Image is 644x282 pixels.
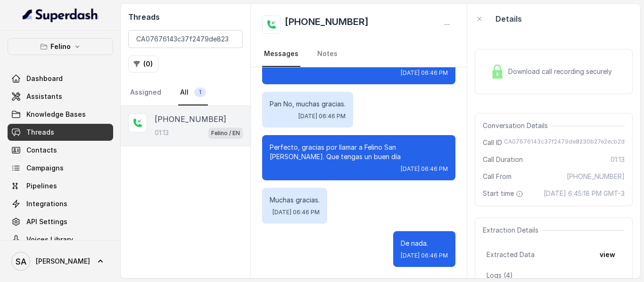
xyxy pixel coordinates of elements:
span: CA07676143c37f2479de8230b27e2ecb2d [504,138,625,147]
span: [DATE] 06:46 PM [272,209,320,216]
span: Campaigns [26,163,64,173]
span: Contacts [26,145,57,155]
span: [DATE] 06:46 PM [401,165,448,173]
p: Pan No, muchas gracias. [270,99,346,109]
span: Voices Library [26,235,73,244]
p: De nada. [401,239,448,248]
img: Lock Icon [490,64,504,79]
a: Voices Library [8,231,113,248]
span: Knowledge Bases [26,110,86,119]
h2: [PHONE_NUMBER] [285,15,369,34]
button: view [594,246,621,263]
span: 01:13 [611,155,625,164]
a: Threads [8,124,113,141]
a: Knowledge Bases [8,106,113,123]
span: Call From [483,172,512,181]
span: Dashboard [26,74,63,83]
a: Campaigns [8,160,113,177]
a: Notes [315,41,339,67]
p: Muchas gracias. [270,195,320,205]
h2: Threads [128,11,243,23]
span: Download call recording securely [508,67,616,76]
a: Dashboard [8,70,113,87]
button: (0) [128,56,158,73]
text: SA [16,257,26,266]
span: Threads [26,128,54,137]
a: API Settings [8,213,113,230]
span: [PERSON_NAME] [36,257,90,266]
button: Felino [8,38,113,55]
span: Call Duration [483,155,523,164]
nav: Tabs [262,41,455,67]
span: Extracted Data [487,250,535,259]
p: Details [495,13,522,24]
input: Search by Call ID or Phone Number [128,30,243,48]
span: Pipelines [26,181,57,191]
span: [DATE] 6:45:18 PM GMT-3 [544,189,625,198]
span: [DATE] 06:46 PM [401,252,448,259]
span: Conversation Details [483,121,552,130]
a: Contacts [8,142,113,159]
a: Messages [262,41,300,67]
a: Assigned [128,80,163,105]
span: Assistants [26,92,62,101]
a: Integrations [8,195,113,212]
span: [PHONE_NUMBER] [567,172,625,181]
span: Integrations [26,199,67,209]
span: [DATE] 06:46 PM [298,113,346,120]
span: Start time [483,189,525,198]
p: [PHONE_NUMBER] [155,113,226,125]
p: Felino / EN [211,129,240,138]
a: Assistants [8,88,113,105]
a: All1 [178,80,208,105]
span: [DATE] 06:46 PM [401,69,448,77]
p: Perfecto, gracias por llamar a Felino San [PERSON_NAME]. Que tengas un buen día [270,143,448,161]
p: Felino [50,41,71,52]
span: Extraction Details [483,226,542,235]
span: Call ID [483,138,502,147]
p: Logs ( 4 ) [487,271,621,280]
p: 01:13 [155,128,169,137]
nav: Tabs [128,80,243,105]
span: API Settings [26,217,67,226]
img: light.svg [23,8,99,23]
span: 1 [194,88,206,97]
a: [PERSON_NAME] [8,248,113,274]
a: Pipelines [8,177,113,194]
